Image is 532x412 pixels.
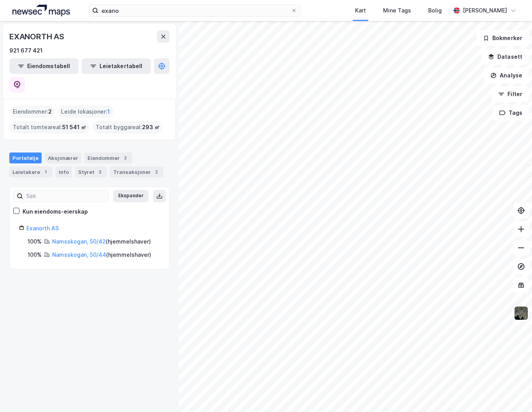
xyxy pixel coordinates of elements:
iframe: Chat Widget [493,375,532,412]
div: ( hjemmelshaver ) [52,250,151,259]
div: Aksjonærer [45,153,81,163]
div: EXANORTH AS [9,30,66,43]
div: Bolig [428,6,442,15]
button: Tags [493,105,529,121]
div: Mine Tags [383,6,411,15]
span: 2 [48,107,52,116]
span: 1 [107,107,110,116]
div: Leietakere [9,167,52,177]
div: 2 [152,168,160,176]
img: logo.a4113a55bc3d86da70a041830d287a7e.svg [12,5,70,16]
div: 1 [42,168,49,176]
img: 9k= [514,306,528,321]
div: 100% [28,237,42,246]
span: 51 541 ㎡ [62,123,86,132]
button: Analyse [484,68,529,83]
button: Bokmerker [476,30,529,46]
button: Eiendomstabell [9,58,79,74]
div: Kontrollprogram for chat [493,375,532,412]
button: Ekspander [113,190,149,202]
a: Namsskogan, 50/42 [52,238,106,245]
div: Totalt tomteareal : [10,121,89,133]
div: ( hjemmelshaver ) [52,237,151,246]
a: Namsskogan, 50/44 [52,251,106,258]
div: Portefølje [9,153,42,163]
div: Styret [75,167,107,177]
div: Kart [355,6,366,15]
button: Filter [492,86,529,102]
div: Eiendommer : [10,105,55,118]
div: Info [56,167,72,177]
input: Søk på adresse, matrikkel, gårdeiere, leietakere eller personer [98,5,291,16]
span: 293 ㎡ [142,123,160,132]
button: Leietakertabell [82,58,151,74]
div: Leide lokasjoner : [58,105,113,118]
div: Eiendommer [84,153,132,163]
button: Datasett [481,49,529,65]
a: Exanorth AS [26,225,59,231]
div: 921 677 421 [9,46,43,55]
div: Transaksjoner [110,167,163,177]
div: 2 [121,154,129,162]
div: Totalt byggareal : [93,121,163,133]
div: 100% [28,250,42,259]
div: Kun eiendoms-eierskap [23,207,88,216]
div: 3 [96,168,104,176]
div: [PERSON_NAME] [463,6,507,15]
input: Søk [23,190,108,202]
